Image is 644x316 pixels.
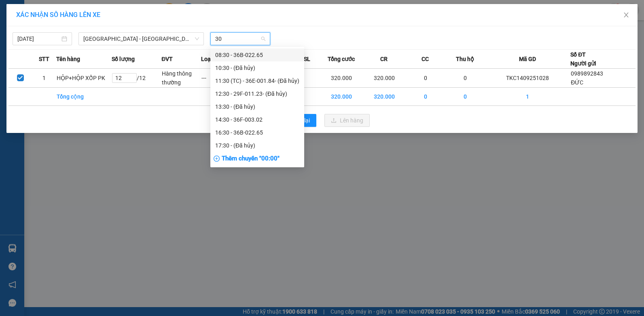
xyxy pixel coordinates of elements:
div: 08:30 - 36B-022.65 [215,51,299,59]
td: Tổng cộng [56,88,112,106]
button: Close [615,4,638,27]
div: 12:30 - 29F-011.23 - (Đã hủy) [215,89,299,98]
div: 11:30 (TC) - 36E-001.84 - (Đã hủy) [215,76,299,85]
span: close [623,12,629,18]
span: down [195,36,199,41]
div: 16:30 - 36B-022.65 [215,128,299,137]
td: 320.000 [320,88,363,106]
span: ĐỨC [571,79,583,86]
div: 17:30 - (Đã hủy) [215,141,299,150]
span: Hà Nội - Thanh Hóa [83,33,199,45]
td: 0 [406,69,445,88]
td: 1 [485,88,571,106]
td: / 12 [112,69,161,88]
td: 0 [445,69,485,88]
div: Số ĐT Người gửi [570,50,596,68]
img: logo [11,13,49,51]
td: HỘP+HỘP XỐP PK [56,69,112,88]
span: Website [89,43,108,49]
td: 320.000 [363,88,406,106]
span: XÁC NHẬN SỐ HÀNG LÊN XE [16,11,100,19]
div: Thêm chuyến " 00:00 " [210,152,304,166]
span: Thu hộ [456,55,474,63]
span: Tên hàng [56,55,80,63]
span: Mã GD [519,55,536,63]
strong: : [DOMAIN_NAME] [89,42,161,49]
div: 14:30 - 36F-003.02 [215,115,299,124]
strong: Hotline : 0889 23 23 23 [98,34,151,40]
span: Số lượng [112,55,135,63]
span: Loại hàng [201,55,227,63]
span: STT [39,55,49,63]
div: 13:30 - (Đã hủy) [215,102,299,111]
td: 0 [406,88,445,106]
td: 0 [445,88,485,106]
span: plus-circle [214,156,220,162]
td: TKC1409251028 [485,69,571,88]
span: Tổng cước [328,55,355,63]
span: CC [422,55,429,63]
span: 0989892843 [571,70,603,77]
div: 10:30 - (Đã hủy) [215,63,299,72]
td: 320.000 [320,69,363,88]
td: Hàng thông thường [161,69,201,88]
strong: PHIẾU GỬI HÀNG [92,24,157,32]
td: --- [201,69,241,88]
span: ĐVT [161,55,173,63]
span: CR [380,55,388,63]
td: 1 [32,69,56,88]
td: 320.000 [363,69,406,88]
button: uploadLên hàng [324,114,370,127]
input: 14/09/2025 [17,34,60,43]
strong: CÔNG TY TNHH VĨNH QUANG [70,14,180,22]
